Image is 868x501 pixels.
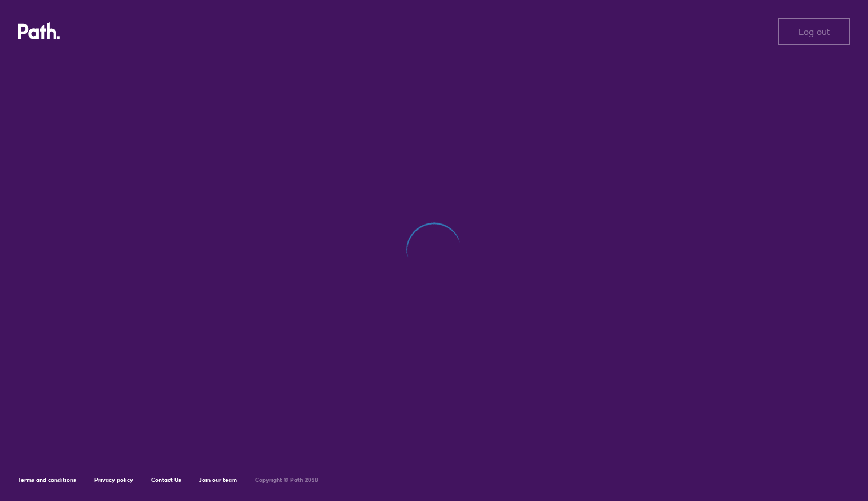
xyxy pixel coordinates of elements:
[778,18,850,45] button: Log out
[799,27,830,37] span: Log out
[18,476,76,484] a: Terms and conditions
[151,476,181,484] a: Contact Us
[255,477,318,484] h6: Copyright © Path 2018
[199,476,237,484] a: Join our team
[94,476,133,484] a: Privacy policy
